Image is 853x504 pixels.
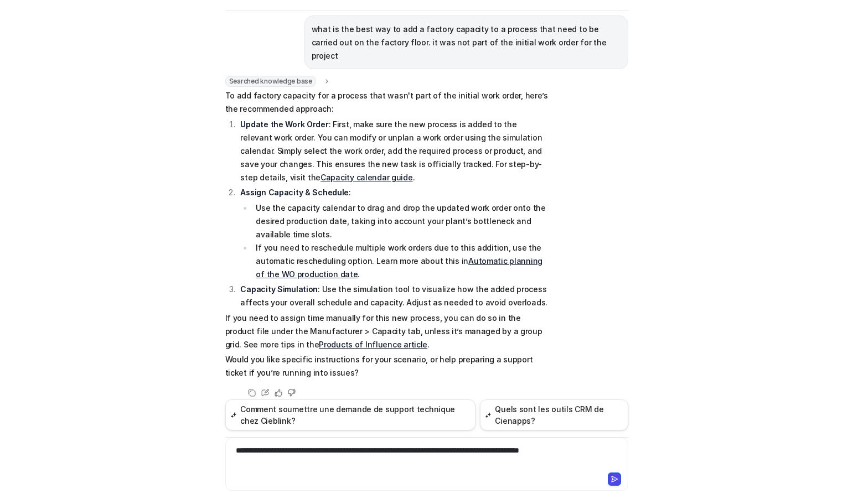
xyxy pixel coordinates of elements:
[320,173,413,182] a: Capacity calendar guide
[240,119,328,129] strong: Update the Work Order
[480,399,628,430] button: Quels sont les outils CRM de Cienapps?
[225,76,316,87] span: Searched knowledge base
[252,201,549,241] li: Use the capacity calendar to drag and drop the updated work order onto the desired production dat...
[312,23,621,63] p: what is the best way to add a factory capacity to a process that need to be carried out on the fa...
[252,241,549,281] li: If you need to reschedule multiple work orders due to this addition, use the automatic rescheduli...
[240,284,318,294] strong: Capacity Simulation
[240,118,549,184] p: : First, make sure the new process is added to the relevant work order. You can modify or unplan ...
[225,311,549,351] p: If you need to assign time manually for this new process, you can do so in the product file under...
[225,353,549,380] p: Would you like specific instructions for your scenario, or help preparing a support ticket if you...
[240,188,349,197] strong: Assign Capacity & Schedule
[225,399,475,430] button: Comment soumettre une demande de support technique chez Cieblink?
[240,283,549,309] p: : Use the simulation tool to visualize how the added process affects your overall schedule and ca...
[319,340,427,349] a: Products of Influence article
[256,256,542,279] a: Automatic planning of the WO production date
[240,186,549,199] p: :
[225,89,549,116] p: To add factory capacity for a process that wasn't part of the initial work order, here’s the reco...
